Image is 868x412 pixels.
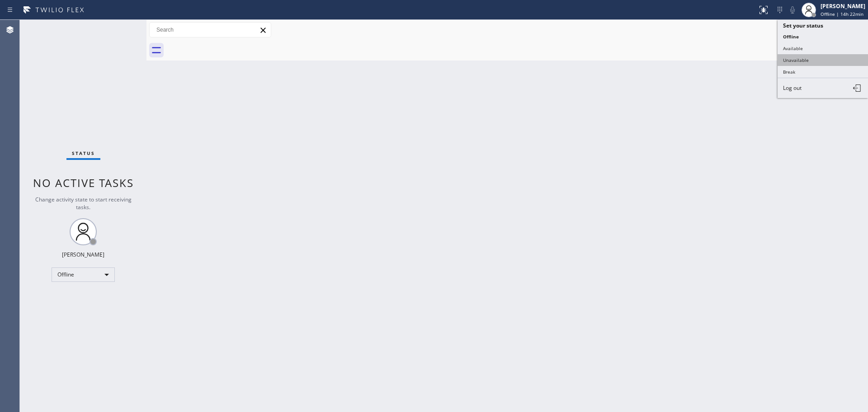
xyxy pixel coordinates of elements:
[62,251,104,258] div: [PERSON_NAME]
[33,175,134,190] span: No active tasks
[821,2,865,10] div: [PERSON_NAME]
[52,267,115,282] div: Offline
[150,23,271,37] input: Search
[821,11,863,17] span: Offline | 14h 22min
[35,196,132,211] span: Change activity state to start receiving tasks.
[786,4,799,16] button: Mute
[72,150,95,156] span: Status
